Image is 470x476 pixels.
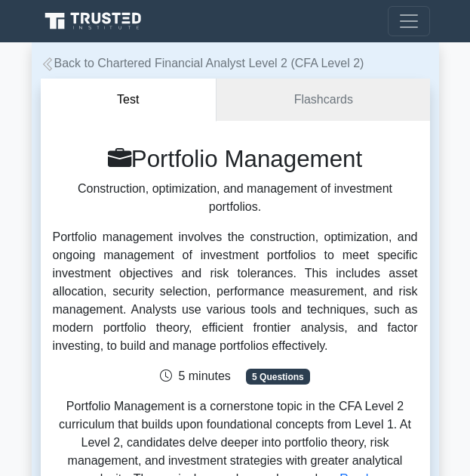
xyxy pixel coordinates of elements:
button: Toggle navigation [388,6,430,36]
div: Portfolio management involves the construction, optimization, and ongoing management of investmen... [53,228,418,355]
a: Flashcards [217,79,429,122]
a: Back to Chartered Financial Analyst Level 2 (CFA Level 2) [41,57,364,70]
span: 5 Questions [246,369,309,384]
p: Construction, optimization, and management of investment portfolios. [53,180,418,216]
h1: Portfolio Management [53,145,418,174]
span: 5 minutes [160,369,230,382]
button: Test [41,79,217,122]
